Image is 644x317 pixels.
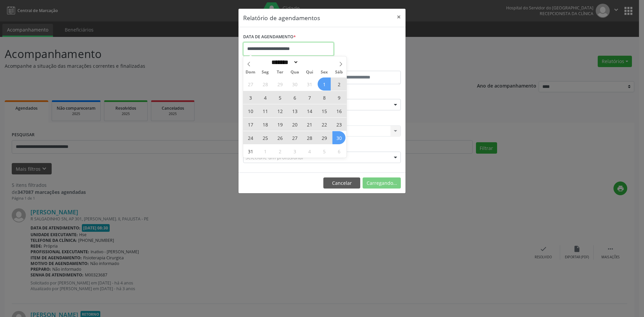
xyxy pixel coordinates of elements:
[244,131,257,144] span: Agosto 24, 2025
[259,104,272,117] span: Agosto 11, 2025
[299,59,321,66] input: Year
[303,104,316,117] span: Agosto 14, 2025
[288,104,301,117] span: Agosto 13, 2025
[332,70,346,74] span: Sáb
[244,77,257,91] span: Julho 27, 2025
[288,145,301,158] span: Setembro 3, 2025
[287,70,302,74] span: Qua
[244,91,257,104] span: Agosto 3, 2025
[392,9,406,25] button: Close
[318,77,331,91] span: Agosto 1, 2025
[259,91,272,104] span: Agosto 4, 2025
[273,118,286,131] span: Agosto 19, 2025
[318,131,331,144] span: Agosto 29, 2025
[244,104,257,117] span: Agosto 10, 2025
[302,70,317,74] span: Qui
[244,118,257,131] span: Agosto 17, 2025
[259,77,272,91] span: Julho 28, 2025
[318,145,331,158] span: Setembro 5, 2025
[259,145,272,158] span: Setembro 1, 2025
[303,77,316,91] span: Julho 31, 2025
[288,131,301,144] span: Agosto 27, 2025
[332,77,345,91] span: Agosto 2, 2025
[324,60,401,71] label: ATÉ
[259,131,272,144] span: Agosto 25, 2025
[258,70,273,74] span: Seg
[303,131,316,144] span: Agosto 28, 2025
[288,118,301,131] span: Agosto 20, 2025
[288,77,301,91] span: Julho 30, 2025
[318,118,331,131] span: Agosto 22, 2025
[332,118,345,131] span: Agosto 23, 2025
[332,131,345,144] span: Agosto 30, 2025
[244,145,257,158] span: Agosto 31, 2025
[318,91,331,104] span: Agosto 8, 2025
[363,177,401,189] button: Carregando...
[269,59,299,66] select: Month
[303,91,316,104] span: Agosto 7, 2025
[273,91,286,104] span: Agosto 5, 2025
[243,13,320,22] h5: Relatório de agendamentos
[288,91,301,104] span: Agosto 6, 2025
[332,104,345,117] span: Agosto 16, 2025
[243,70,258,74] span: Dom
[243,32,296,42] label: DATA DE AGENDAMENTO
[318,104,331,117] span: Agosto 15, 2025
[273,104,286,117] span: Agosto 12, 2025
[273,131,286,144] span: Agosto 26, 2025
[323,177,360,189] button: Cancelar
[246,154,303,161] span: Selecione um profissional
[303,118,316,131] span: Agosto 21, 2025
[273,77,286,91] span: Julho 29, 2025
[273,145,286,158] span: Setembro 2, 2025
[332,91,345,104] span: Agosto 9, 2025
[259,118,272,131] span: Agosto 18, 2025
[303,145,316,158] span: Setembro 4, 2025
[332,145,345,158] span: Setembro 6, 2025
[273,70,287,74] span: Ter
[317,70,332,74] span: Sex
